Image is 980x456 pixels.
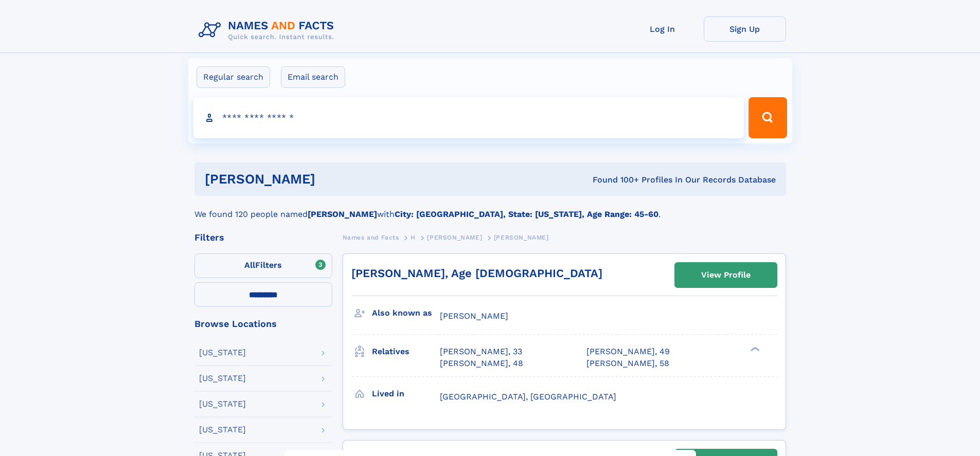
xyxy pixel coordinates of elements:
[343,231,399,244] a: Names and Facts
[199,426,246,434] div: [US_STATE]
[749,97,787,138] button: Search Button
[395,209,658,219] b: City: [GEOGRAPHIC_DATA], State: [US_STATE], Age Range: 45-60
[205,173,454,186] h1: [PERSON_NAME]
[440,392,616,402] span: [GEOGRAPHIC_DATA], [GEOGRAPHIC_DATA]
[194,253,332,278] label: Filters
[454,174,776,186] div: Found 100+ Profiles In Our Records Database
[199,349,246,357] div: [US_STATE]
[440,358,523,369] a: [PERSON_NAME], 48
[194,196,786,221] div: We found 120 people named with .
[494,234,549,241] span: [PERSON_NAME]
[244,260,255,270] span: All
[427,234,482,241] span: [PERSON_NAME]
[704,16,786,42] a: Sign Up
[197,66,270,88] label: Regular search
[199,400,246,408] div: [US_STATE]
[199,374,246,382] div: [US_STATE]
[748,346,760,353] div: ❯
[586,346,670,357] a: [PERSON_NAME], 49
[281,66,345,88] label: Email search
[621,16,704,42] a: Log In
[372,343,440,360] h3: Relatives
[586,358,669,369] a: [PERSON_NAME], 58
[701,263,751,287] div: View Profile
[372,385,440,403] h3: Lived in
[194,319,332,329] div: Browse Locations
[308,209,377,219] b: [PERSON_NAME]
[427,231,482,244] a: [PERSON_NAME]
[411,234,416,241] span: H
[194,233,332,242] div: Filters
[411,231,416,244] a: H
[351,267,602,280] a: [PERSON_NAME], Age [DEMOGRAPHIC_DATA]
[675,263,777,287] a: View Profile
[193,97,744,138] input: search input
[440,311,508,321] span: [PERSON_NAME]
[372,304,440,322] h3: Also known as
[194,16,343,44] img: Logo Names and Facts
[440,346,522,357] a: [PERSON_NAME], 33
